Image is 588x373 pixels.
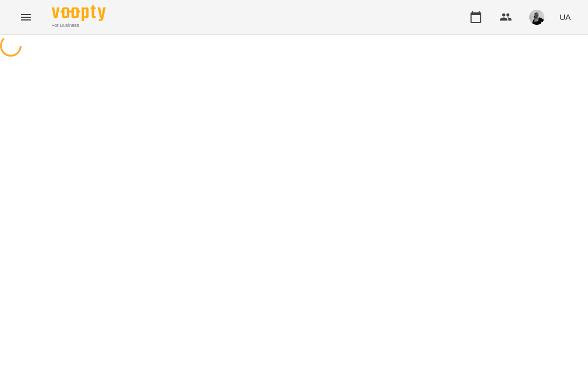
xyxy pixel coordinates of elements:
img: Voopty Logo [52,5,106,21]
button: Menu [13,4,39,30]
span: UA [559,11,571,23]
span: For Business [52,22,106,29]
img: 8730fe8c2e579a870f07901198a56472.jpg [529,10,544,25]
button: UA [555,7,575,27]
